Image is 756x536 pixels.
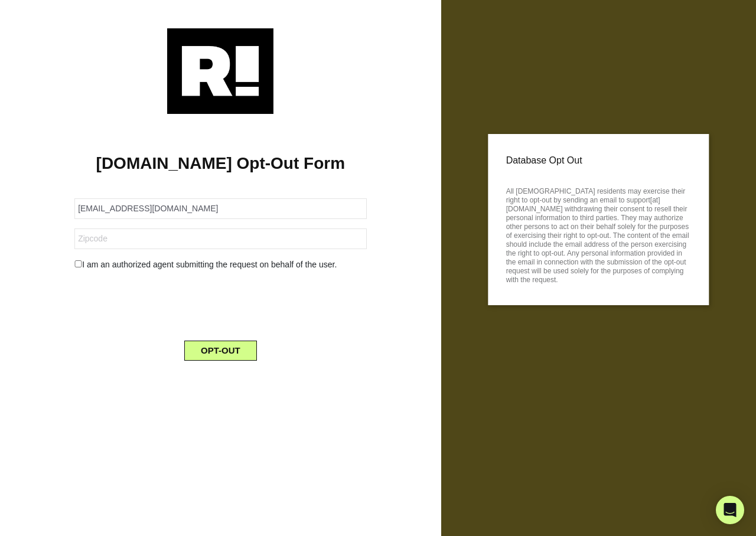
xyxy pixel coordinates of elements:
[131,280,310,326] iframe: reCAPTCHA
[716,496,744,524] div: Open Intercom Messenger
[74,198,366,219] input: Email Address
[66,259,375,271] div: I am an authorized agent submitting the request on behalf of the user.
[74,228,366,249] input: Zipcode
[506,184,691,285] p: All [DEMOGRAPHIC_DATA] residents may exercise their right to opt-out by sending an email to suppo...
[167,28,273,114] img: Retention.com
[184,341,257,361] button: OPT-OUT
[506,152,691,169] p: Database Opt Out
[18,153,423,174] h1: [DOMAIN_NAME] Opt-Out Form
